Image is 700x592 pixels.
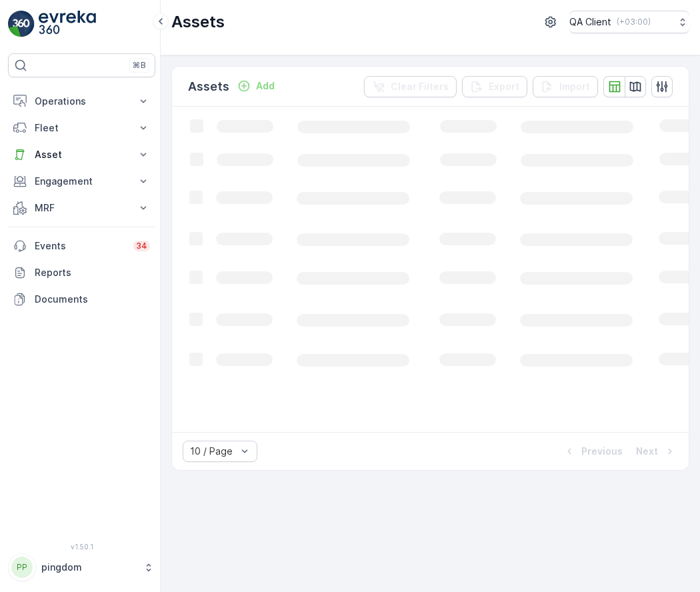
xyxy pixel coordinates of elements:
[35,239,125,253] p: Events
[133,60,146,71] p: ⌘B
[581,445,623,458] p: Previous
[35,148,129,161] p: Asset
[8,141,155,168] button: Asset
[232,78,280,94] button: Add
[561,443,624,459] button: Previous
[8,553,155,581] button: PPpingdom
[35,95,129,108] p: Operations
[462,76,527,97] button: Export
[533,76,598,97] button: Import
[136,241,147,251] p: 34
[569,15,611,29] p: QA Client
[8,543,155,551] span: v 1.50.1
[559,80,590,93] p: Import
[489,80,519,93] p: Export
[391,80,449,93] p: Clear Filters
[8,286,155,313] a: Documents
[256,79,275,93] p: Add
[171,11,225,33] p: Assets
[636,445,658,458] p: Next
[8,259,155,286] a: Reports
[8,233,155,259] a: Events34
[364,76,457,97] button: Clear Filters
[8,88,155,115] button: Operations
[11,557,33,578] div: PP
[188,77,229,96] p: Assets
[35,121,129,135] p: Fleet
[8,195,155,221] button: MRF
[35,175,129,188] p: Engagement
[35,266,150,279] p: Reports
[39,11,96,37] img: logo_light-DOdMpM7g.png
[8,115,155,141] button: Fleet
[35,293,150,306] p: Documents
[41,561,137,574] p: pingdom
[35,201,129,215] p: MRF
[635,443,678,459] button: Next
[8,168,155,195] button: Engagement
[617,17,651,27] p: ( +03:00 )
[8,11,35,37] img: logo
[569,11,689,33] button: QA Client(+03:00)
